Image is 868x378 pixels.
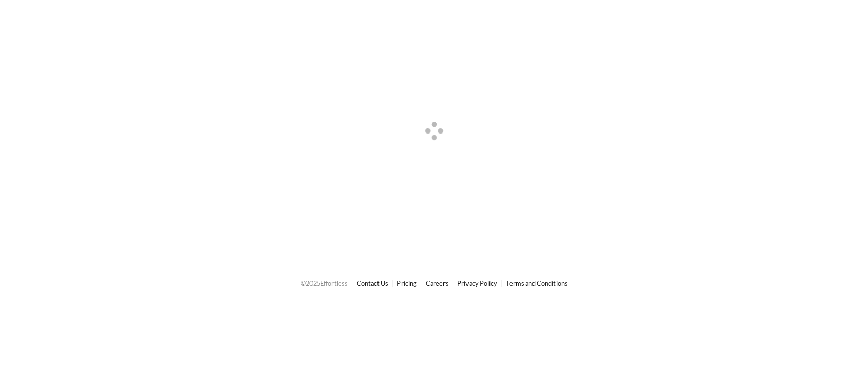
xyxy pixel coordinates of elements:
[426,279,449,287] a: Careers
[301,279,348,287] span: © 2025 Effortless
[397,279,417,287] a: Pricing
[457,279,497,287] a: Privacy Policy
[506,279,568,287] a: Terms and Conditions
[357,279,388,287] a: Contact Us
